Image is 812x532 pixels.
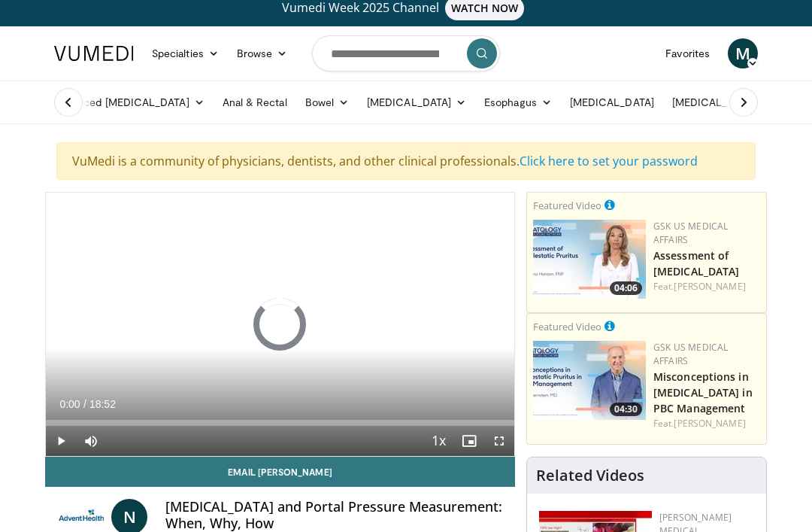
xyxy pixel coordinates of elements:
[653,369,753,415] a: Misconceptions in [MEDICAL_DATA] in PBC Management
[533,341,646,420] a: 04:30
[728,38,758,68] a: M
[228,38,297,68] a: Browse
[663,87,780,117] a: [MEDICAL_DATA]
[45,87,214,117] a: Advanced [MEDICAL_DATA]
[46,420,514,426] div: Progress Bar
[312,35,500,71] input: Search topics, interventions
[610,281,642,295] span: 04:06
[45,457,515,487] a: Email [PERSON_NAME]
[83,398,86,410] span: /
[296,87,358,117] a: Bowel
[533,320,601,333] small: Featured Video
[143,38,228,68] a: Specialties
[214,87,296,117] a: Anal & Rectal
[674,280,745,293] a: [PERSON_NAME]
[424,426,454,456] button: Playback Rate
[561,87,663,117] a: [MEDICAL_DATA]
[533,220,646,299] a: 04:06
[59,398,80,410] span: 0:00
[533,199,601,212] small: Featured Video
[358,87,475,117] a: [MEDICAL_DATA]
[533,220,646,299] img: 31b7e813-d228-42d3-be62-e44350ef88b5.jpg.150x105_q85_crop-smart_upscale.jpg
[653,341,728,367] a: GSK US Medical Affairs
[484,426,514,456] button: Fullscreen
[656,38,719,68] a: Favorites
[46,193,514,456] video-js: Video Player
[533,341,646,420] img: aa8aa058-1558-4842-8c0c-0d4d7a40e65d.jpg.150x105_q85_crop-smart_upscale.jpg
[653,280,760,293] div: Feat.
[165,499,503,531] h4: [MEDICAL_DATA] and Portal Pressure Measurement: When, Why, How
[653,248,739,278] a: Assessment of [MEDICAL_DATA]
[653,417,760,430] div: Feat.
[520,153,698,169] a: Click here to set your password
[653,220,728,246] a: GSK US Medical Affairs
[536,467,644,485] h4: Related Videos
[56,142,756,180] div: VuMedi is a community of physicians, dentists, and other clinical professionals.
[46,426,76,456] button: Play
[610,403,642,416] span: 04:30
[475,87,561,117] a: Esophagus
[454,426,484,456] button: Enable picture-in-picture mode
[76,426,106,456] button: Mute
[674,417,745,430] a: [PERSON_NAME]
[54,46,134,61] img: VuMedi Logo
[89,398,116,410] span: 18:52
